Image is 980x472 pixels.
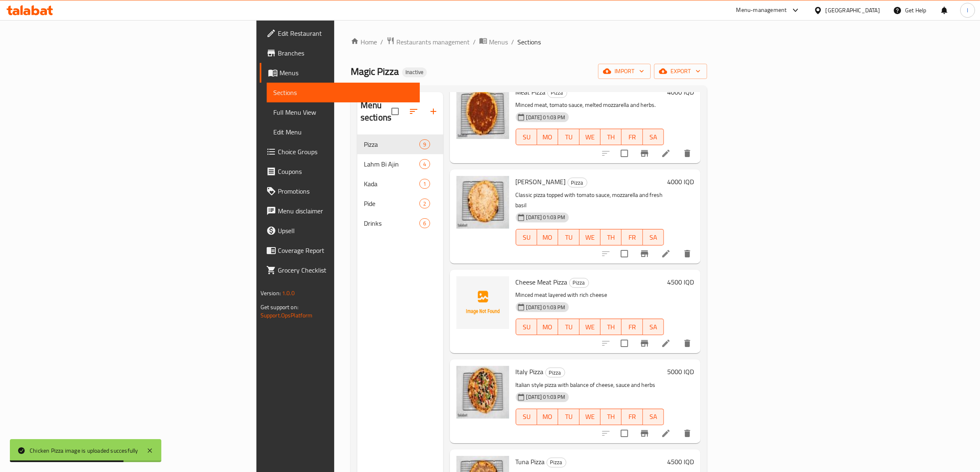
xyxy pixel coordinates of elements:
[456,86,509,139] img: Meat Pizza
[260,241,420,260] a: Coverage Report
[643,409,664,425] button: SA
[583,131,597,143] span: WE
[420,160,429,168] span: 4
[404,102,424,121] span: Sort sections
[583,411,597,423] span: WE
[419,218,430,228] div: items
[420,141,429,148] span: 9
[604,321,618,333] span: TH
[523,393,569,401] span: [DATE] 01:03 PM
[622,409,642,425] button: FR
[519,411,534,423] span: SU
[267,122,420,142] a: Edit Menu
[677,244,697,264] button: delete
[558,319,579,335] button: TU
[547,88,567,98] div: Pizza
[260,162,420,181] a: Coupons
[386,37,470,47] a: Restaurants management
[661,428,671,438] a: Edit menu item
[386,103,404,120] span: Select all sections
[273,107,414,117] span: Full Menu View
[635,244,654,264] button: Branch-specific-item
[516,176,566,188] span: [PERSON_NAME]
[419,199,430,208] div: items
[267,83,420,102] a: Sections
[278,245,414,255] span: Coverage Report
[456,276,509,329] img: Cheese Meat Pizza
[616,245,633,262] span: Select to update
[568,178,587,187] div: Pizza
[643,319,664,335] button: SA
[357,134,443,154] div: Pizza9
[545,368,565,377] div: Pizza
[561,231,576,243] span: TU
[601,319,622,335] button: TH
[643,129,664,145] button: SA
[622,229,642,245] button: FR
[568,178,587,187] span: Pizza
[364,179,419,189] div: Kada
[261,310,313,321] a: Support.OpsPlatform
[540,231,555,243] span: MO
[540,411,555,423] span: MO
[260,260,420,280] a: Grocery Checklist
[604,131,618,143] span: TH
[396,37,470,47] span: Restaurants management
[635,423,654,443] button: Branch-specific-item
[826,6,880,15] div: [GEOGRAPHIC_DATA]
[357,174,443,194] div: Kada1
[569,278,589,288] div: Pizza
[267,102,420,122] a: Full Menu View
[635,333,654,353] button: Branch-specific-item
[364,199,419,208] span: Pide
[540,321,555,333] span: MO
[278,206,414,216] span: Menu disclaimer
[635,143,654,163] button: Branch-specific-item
[598,64,651,79] button: import
[260,221,420,241] a: Upsell
[419,179,430,189] div: items
[260,181,420,201] a: Promotions
[516,100,664,110] p: Minced meat, tomato sauce, melted mozzarella and herbs.
[548,88,567,97] span: Pizza
[601,229,622,245] button: TH
[625,411,639,423] span: FR
[278,167,414,176] span: Coupons
[616,145,633,162] span: Select to update
[537,129,558,145] button: MO
[537,229,558,245] button: MO
[364,139,419,149] span: Pizza
[279,68,414,78] span: Menus
[540,131,555,143] span: MO
[424,102,443,121] button: Add section
[516,319,537,335] button: SU
[625,321,639,333] span: FR
[561,411,576,423] span: TU
[547,458,566,467] span: Pizza
[523,303,569,311] span: [DATE] 01:03 PM
[516,366,544,378] span: Italy Pizza
[278,48,414,58] span: Branches
[537,409,558,425] button: MO
[622,129,642,145] button: FR
[601,409,622,425] button: TH
[516,190,664,211] p: Classic pizza topped with tomato sauce, mozzarella and fresh basil
[516,129,537,145] button: SU
[282,288,295,298] span: 1.0.0
[654,64,707,79] button: export
[570,278,589,287] span: Pizza
[967,6,968,15] span: l
[736,5,787,15] div: Menu-management
[646,321,661,333] span: SA
[479,37,508,47] a: Menus
[517,37,541,47] span: Sections
[260,201,420,221] a: Menu disclaimer
[516,409,537,425] button: SU
[364,159,419,169] div: Lahm Bi Ajin
[420,200,429,208] span: 2
[278,265,414,275] span: Grocery Checklist
[519,231,534,243] span: SU
[661,249,671,259] a: Edit menu item
[519,321,534,333] span: SU
[643,229,664,245] button: SA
